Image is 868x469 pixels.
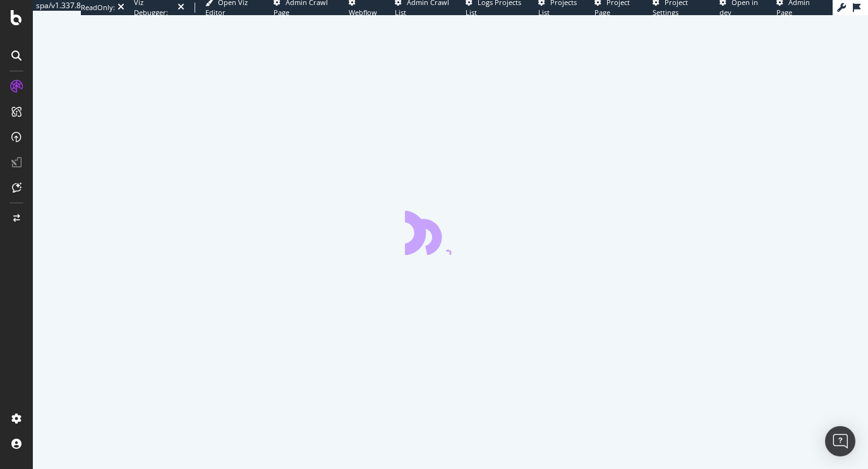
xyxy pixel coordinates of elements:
span: Webflow [349,8,377,17]
div: animation [405,210,496,255]
div: ReadOnly: [81,3,115,13]
div: Open Intercom Messenger [825,426,855,456]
